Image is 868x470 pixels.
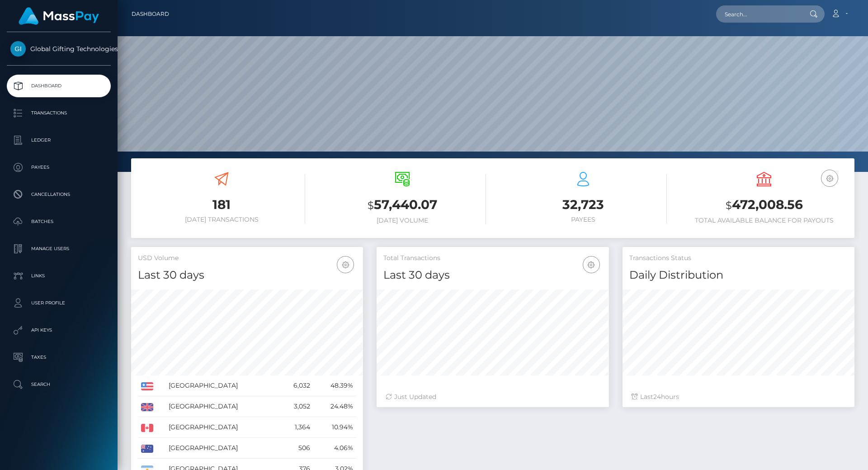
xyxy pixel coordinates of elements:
[165,417,278,438] td: [GEOGRAPHIC_DATA]
[165,438,278,459] td: [GEOGRAPHIC_DATA]
[278,375,313,396] td: 6,032
[10,242,107,256] p: Manage Users
[313,438,357,459] td: 4.06%
[313,375,357,396] td: 48.39%
[313,417,357,438] td: 10.94%
[383,254,602,263] h5: Total Transactions
[7,346,111,369] a: Taxes
[653,393,661,401] span: 24
[7,45,111,53] span: Global Gifting Technologies Inc
[632,392,845,402] div: Last hours
[386,392,599,402] div: Just Updated
[7,102,111,124] a: Transactions
[368,199,374,212] small: $
[10,106,107,120] p: Transactions
[726,199,732,212] small: $
[141,445,153,453] img: AU.png
[7,319,111,342] a: API Keys
[141,382,153,390] img: US.png
[10,161,107,174] p: Payees
[19,7,99,25] img: MassPay Logo
[680,196,848,214] h3: 472,008.56
[10,133,107,147] p: Ledger
[10,351,107,364] p: Taxes
[141,403,153,411] img: GB.png
[138,267,356,283] h4: Last 30 days
[10,296,107,310] p: User Profile
[629,254,848,263] h5: Transactions Status
[629,267,848,283] h4: Daily Distribution
[138,196,305,214] h3: 181
[7,373,111,396] a: Search
[7,237,111,260] a: Manage Users
[165,375,278,396] td: [GEOGRAPHIC_DATA]
[7,156,111,179] a: Payees
[10,269,107,283] p: Links
[716,5,801,23] input: Search...
[278,396,313,417] td: 3,052
[7,210,111,233] a: Batches
[278,438,313,459] td: 506
[500,196,667,214] h3: 32,723
[138,216,305,223] h6: [DATE] Transactions
[7,265,111,287] a: Links
[7,75,111,97] a: Dashboard
[10,41,26,57] img: Global Gifting Technologies Inc
[7,183,111,206] a: Cancellations
[313,396,357,417] td: 24.48%
[383,267,602,283] h4: Last 30 days
[7,292,111,314] a: User Profile
[319,217,486,224] h6: [DATE] Volume
[10,378,107,391] p: Search
[7,129,111,152] a: Ledger
[10,215,107,228] p: Batches
[680,217,848,224] h6: Total Available Balance for Payouts
[278,417,313,438] td: 1,364
[10,79,107,93] p: Dashboard
[165,396,278,417] td: [GEOGRAPHIC_DATA]
[138,254,356,263] h5: USD Volume
[10,323,107,337] p: API Keys
[141,424,153,432] img: CA.png
[500,216,667,223] h6: Payees
[319,196,486,214] h3: 57,440.07
[132,5,169,24] a: Dashboard
[10,188,107,201] p: Cancellations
